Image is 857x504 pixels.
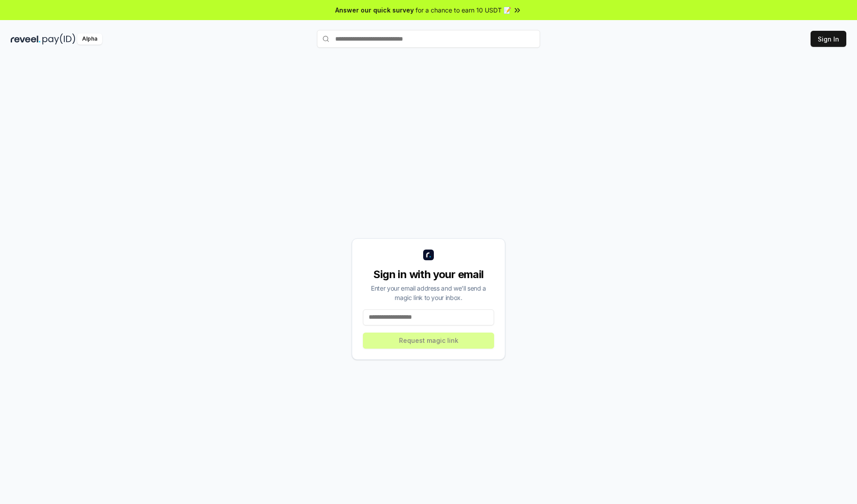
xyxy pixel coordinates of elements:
button: Sign In [811,31,846,47]
span: for a chance to earn 10 USDT 📝 [416,5,511,15]
img: reveel_dark [11,33,41,45]
div: Enter your email address and we’ll send a magic link to your inbox. [363,283,494,302]
img: pay_id [42,33,75,45]
div: Sign in with your email [363,267,494,282]
img: logo_small [423,250,434,260]
div: Alpha [77,33,102,45]
span: Answer our quick survey [335,5,414,15]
